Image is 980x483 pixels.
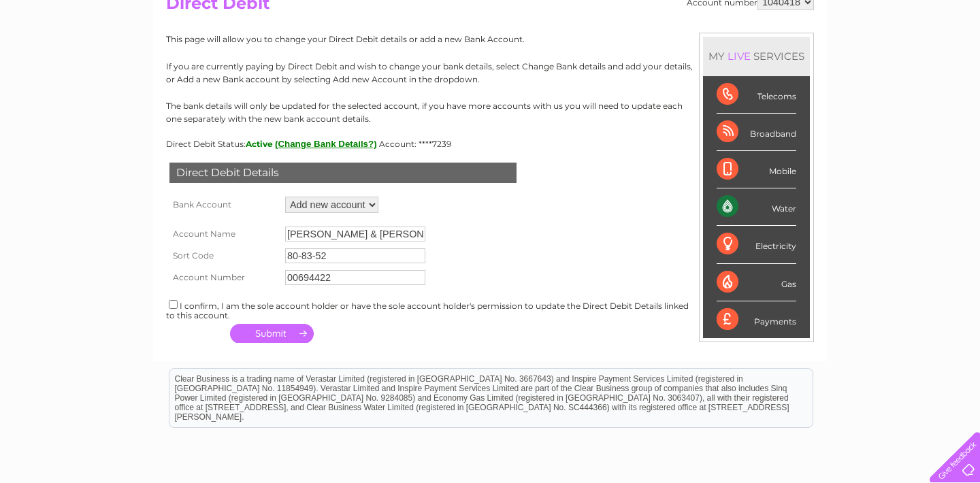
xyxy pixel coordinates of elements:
th: Account Name [166,223,282,245]
div: MY SERVICES [703,37,810,76]
th: Bank Account [166,193,282,216]
a: 0333 014 3131 [723,7,817,24]
th: Account Number [166,267,282,288]
div: Direct Debit Details [169,163,517,183]
div: I confirm, I am the sole account holder or have the sole account holder's permission to update th... [166,298,814,320]
p: The bank details will only be updated for the selected account, if you have more accounts with us... [166,99,814,125]
a: Telecoms [813,58,853,68]
span: Active [246,139,273,149]
a: Energy [774,58,804,68]
button: (Change Bank Details?) [275,139,377,149]
a: Contact [889,58,923,68]
div: Broadband [717,114,796,151]
div: Payments [717,301,796,338]
div: LIVE [725,50,753,63]
div: Direct Debit Status: [166,139,814,149]
div: Clear Business is a trading name of Verastar Limited (registered in [GEOGRAPHIC_DATA] No. 3667643... [169,7,813,66]
th: Sort Code [166,245,282,267]
div: Mobile [717,151,796,188]
a: Log out [935,58,967,68]
div: Water [717,188,796,226]
a: Water [740,58,766,68]
div: Telecoms [717,76,796,114]
div: Electricity [717,226,796,263]
div: Gas [717,264,796,301]
img: logo.png [34,35,103,77]
p: If you are currently paying by Direct Debit and wish to change your bank details, select Change B... [166,60,814,86]
a: Blog [862,58,881,68]
p: This page will allow you to change your Direct Debit details or add a new Bank Account. [166,33,814,46]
